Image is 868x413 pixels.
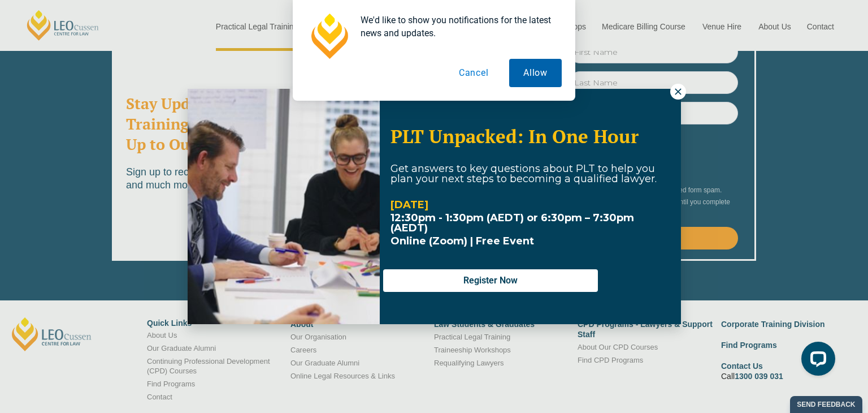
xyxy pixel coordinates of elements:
img: notification icon [306,14,351,59]
img: Woman in yellow blouse holding folders looking to the right and smiling [188,89,380,324]
button: Cancel [445,59,503,87]
div: We'd like to show you notifications for the latest news and updates. [351,14,562,40]
span: Get answers to key questions about PLT to help you plan your next steps to becoming a qualified l... [390,162,657,185]
strong: 12:30pm - 1:30pm (AEDT) or 6:30pm – 7:30pm (AEDT) [390,212,634,234]
button: Register Now [383,269,598,292]
span: PLT Unpacked: In One Hour [390,124,639,148]
strong: [DATE] [390,199,428,211]
button: Allow [509,59,562,87]
iframe: LiveChat chat widget [792,337,840,385]
span: Online (Zoom) | Free Event [390,235,534,247]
